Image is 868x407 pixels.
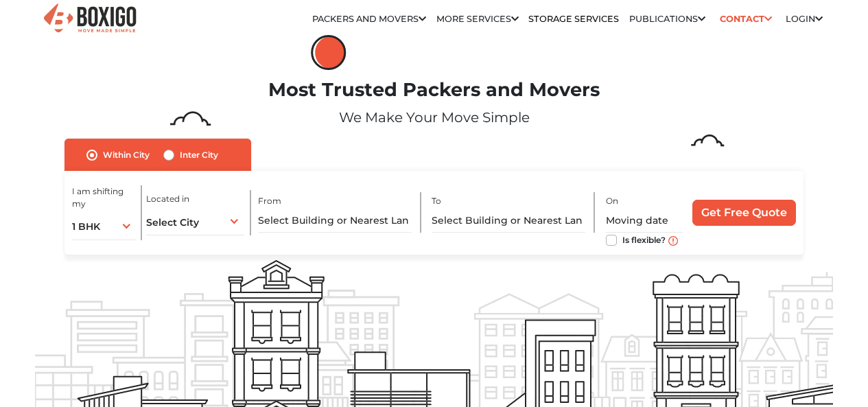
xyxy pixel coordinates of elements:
span: Select City [146,216,199,229]
a: Publications [629,14,705,24]
label: Within City [103,147,150,163]
span: 1 BHK [72,220,100,233]
a: Storage Services [528,14,619,24]
label: To [432,195,441,207]
p: We Make Your Move Simple [35,107,834,128]
label: Is flexible? [622,232,666,246]
input: Select Building or Nearest Landmark [258,209,411,233]
input: Select Building or Nearest Landmark [432,209,585,233]
input: Get Free Quote [692,200,796,226]
img: Boxigo [42,2,138,36]
input: Moving date [606,209,683,233]
label: From [258,195,281,207]
label: Inter City [180,147,218,163]
label: I am shifting my [72,185,137,210]
a: Contact [715,8,776,30]
img: move_date_info [668,236,678,246]
label: Located in [146,193,189,205]
h1: Most Trusted Packers and Movers [35,79,834,102]
a: More services [436,14,519,24]
label: On [606,195,618,207]
a: Packers and Movers [312,14,426,24]
a: Login [786,14,823,24]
